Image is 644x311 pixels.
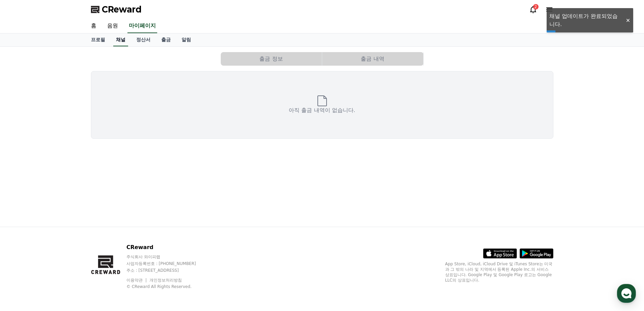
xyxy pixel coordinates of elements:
span: 대화 [62,225,70,230]
a: 대화 [45,215,87,231]
a: 이용약관 [126,278,148,283]
a: 알림 [176,34,196,46]
span: CReward [102,4,142,15]
p: 아직 출금 내역이 없습니다. [289,106,355,114]
p: 주소 : [STREET_ADDRESS] [126,268,209,273]
a: 홈 [86,19,102,33]
span: 홈 [21,225,25,230]
a: 프로필 [86,34,111,46]
button: 출금 정보 [221,52,322,66]
a: 음원 [102,19,123,33]
a: 2 [529,5,537,14]
a: 출금 [156,34,176,46]
p: © CReward All Rights Reserved. [126,284,209,289]
p: 사업자등록번호 : [PHONE_NUMBER] [126,261,209,266]
a: 정산서 [131,34,156,46]
button: 출금 내역 [322,52,423,66]
a: 홈 [2,215,45,231]
a: CReward [91,4,142,15]
a: 개인정보처리방침 [149,278,182,283]
a: 채널 [113,34,128,46]
p: CReward [126,243,209,251]
a: 설정 [87,215,130,231]
a: 출금 정보 [221,52,322,66]
span: 설정 [104,225,113,230]
p: 주식회사 와이피랩 [126,254,209,260]
a: 출금 내역 [322,52,424,66]
div: 2 [533,4,539,9]
p: App Store, iCloud, iCloud Drive 및 iTunes Store는 미국과 그 밖의 나라 및 지역에서 등록된 Apple Inc.의 서비스 상표입니다. Goo... [445,261,553,283]
a: 마이페이지 [127,19,157,33]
